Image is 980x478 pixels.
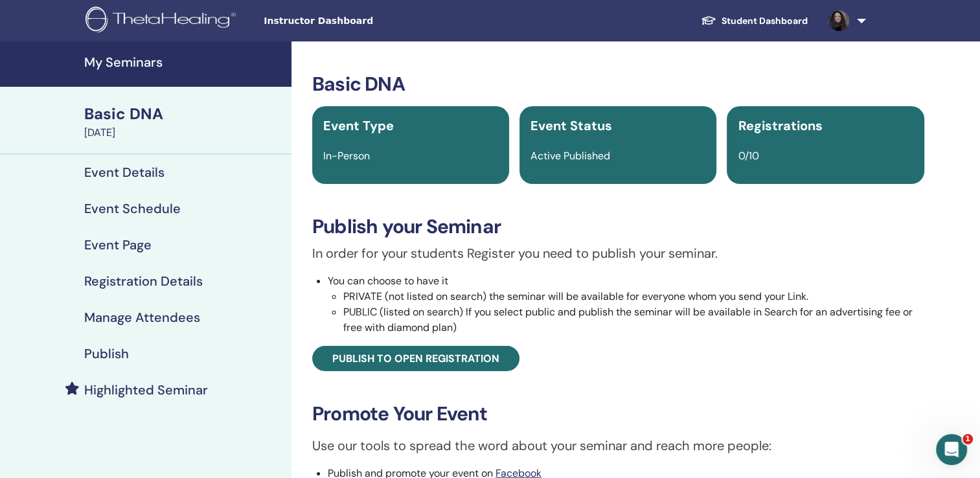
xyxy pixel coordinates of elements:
[332,352,499,365] span: Publish to open registration
[312,436,924,455] p: Use our tools to spread the word about your seminar and reach more people:
[530,149,610,163] span: Active Published
[323,149,370,163] span: In-Person
[84,237,152,253] h4: Event Page
[84,382,208,398] h4: Highlighted Seminar
[312,215,924,238] h3: Publish your Seminar
[328,273,924,336] li: You can choose to have it
[343,289,924,304] li: PRIVATE (not listed on search) the seminar will be available for everyone whom you send your Link.
[84,103,284,125] div: Basic DNA
[84,54,284,70] h4: My Seminars
[312,402,924,426] h3: Promote Your Event
[701,15,716,26] img: graduation-cap-white.svg
[738,117,822,134] span: Registrations
[264,14,458,28] span: Instructor Dashboard
[690,9,818,33] a: Student Dashboard
[312,346,519,371] a: Publish to open registration
[76,103,291,141] a: Basic DNA[DATE]
[85,6,240,36] img: logo.png
[312,73,924,96] h3: Basic DNA
[84,346,129,361] h4: Publish
[343,304,924,336] li: PUBLIC (listed on search) If you select public and publish the seminar will be available in Searc...
[963,434,973,444] span: 1
[738,149,758,163] span: 0/10
[323,117,394,134] span: Event Type
[828,10,849,31] img: default.jpg
[84,125,284,141] div: [DATE]
[530,117,612,134] span: Event Status
[936,434,967,465] iframe: Intercom live chat
[312,244,924,263] p: In order for your students Register you need to publish your seminar.
[84,273,203,289] h4: Registration Details
[84,310,200,325] h4: Manage Attendees
[84,165,165,180] h4: Event Details
[84,201,181,216] h4: Event Schedule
